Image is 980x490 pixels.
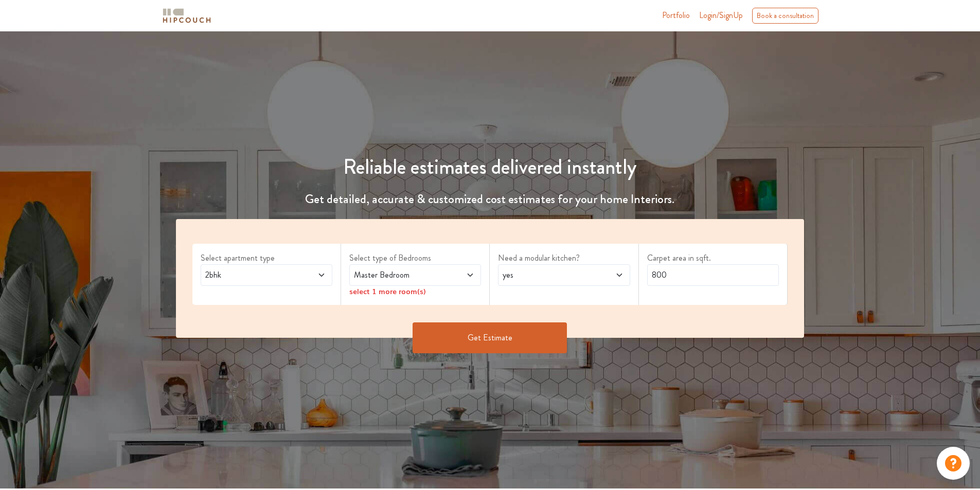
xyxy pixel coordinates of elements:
[752,8,818,24] div: Book a consultation
[203,269,295,281] span: 2bhk
[201,252,332,264] label: Select apartment type
[699,9,743,21] span: Login/SignUp
[352,269,444,281] span: Master Bedroom
[170,192,811,207] h4: Get detailed, accurate & customized cost estimates for your home Interiors.
[170,155,811,179] h1: Reliable estimates delivered instantly
[501,269,593,281] span: yes
[647,252,779,264] label: Carpet area in sqft.
[662,9,690,22] a: Portfolio
[413,322,567,353] button: Get Estimate
[161,7,212,25] img: logo-horizontal.svg
[647,264,779,286] input: Enter area sqft
[498,252,630,264] label: Need a modular kitchen?
[349,286,481,297] div: select 1 more room(s)
[349,252,481,264] label: Select type of Bedrooms
[161,4,212,27] span: logo-horizontal.svg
